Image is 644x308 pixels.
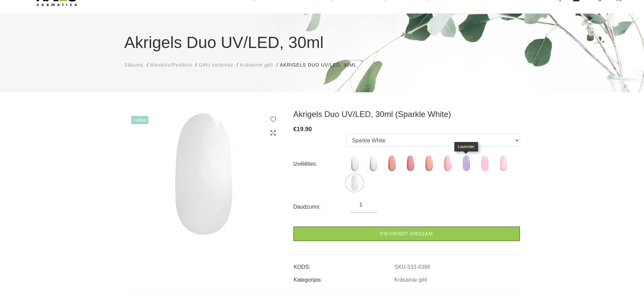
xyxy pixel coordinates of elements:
img: ... [476,155,493,172]
img: ... [346,174,363,191]
h1: Akrigels Duo UV/LED, 30ml [124,30,520,55]
span: Krāsainie gēli [240,62,273,68]
span: 19.90 [297,126,312,133]
img: ... [421,155,437,172]
td: KODS: [293,258,394,271]
span: Gēlu sistēmas [199,62,233,68]
h3: Akrigels Duo UV/LED, 30ml (Sparkle White) [293,109,520,119]
a: Gēlu sistēmas [199,62,233,69]
img: ... [365,155,382,172]
td: Kategorijas: [293,271,394,284]
a: Krāsainie gēli [395,277,427,283]
img: ... [383,155,400,172]
li: Akrigels Duo UV/LED, 30ml [280,62,363,69]
img: ... [458,155,475,172]
a: Sākums [124,62,144,69]
span: Manikīrs/Pedikīrs [150,62,192,68]
img: ... [346,155,363,172]
a: Pievienot grozam [293,227,520,241]
img: ... [495,155,512,172]
span: Sākums [124,62,144,68]
img: ... [439,155,456,172]
div: Izvēlēties: [293,159,346,169]
img: ... [402,155,419,172]
img: Akrigels Duo UV/LED, 30ml [124,109,283,239]
a: SKU-533-6386 [395,264,430,270]
div: Daudzums: [293,202,350,212]
span: € [293,126,297,133]
a: Manikīrs/Pedikīrs [150,62,192,69]
a: Krāsainie gēli [240,62,273,69]
span: +Video [131,116,149,124]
